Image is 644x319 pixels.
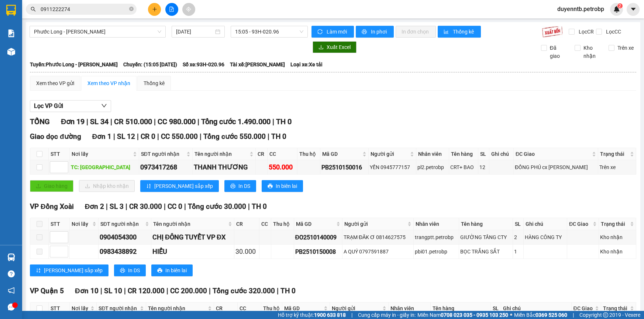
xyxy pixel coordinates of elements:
[213,287,275,295] span: Tổng cước 320.000
[415,248,458,256] div: pbi01.petrobp
[453,28,475,36] span: Thống kê
[272,117,274,126] span: |
[449,148,478,160] th: Tên hàng
[139,160,193,175] td: 0973417268
[514,311,567,319] span: Miền Bắc
[262,180,303,192] button: printerIn biên lai
[224,180,256,192] button: printerIn DS
[100,246,150,257] div: 0983438892
[603,304,628,312] span: Trạng thái
[259,218,271,230] th: CC
[600,150,628,158] span: Trạng thái
[183,60,224,69] span: Số xe: 93H-020.96
[320,160,369,175] td: PB2510150016
[417,163,447,171] div: pl2.petrobp
[188,202,246,211] span: Tổng cước 30.000
[100,220,144,228] span: SĐT người nhận
[613,6,620,13] img: icon-new-feature
[152,7,157,12] span: plus
[261,302,283,315] th: Thu hộ
[479,163,488,171] div: 12
[269,162,296,172] div: 550.000
[49,148,70,160] th: STT
[547,44,569,60] span: Đã giao
[99,245,151,259] td: 0983438892
[510,313,512,316] span: ⚪️
[276,117,292,126] span: TH 0
[168,202,182,211] span: CC 0
[123,60,177,69] span: Chuyến: (15:05 [DATE])
[8,304,15,311] span: message
[104,287,122,295] span: SL 10
[296,220,335,228] span: Mã GD
[106,202,108,211] span: |
[371,150,409,158] span: Người gửi
[8,287,15,294] span: notification
[8,270,15,277] span: question-circle
[230,60,285,69] span: Tài xế: [PERSON_NAME]
[34,26,161,37] span: Phước Long - Hồ Chí Minh
[314,312,346,318] strong: 1900 633 818
[157,132,159,141] span: |
[141,132,155,141] span: CR 0
[268,183,273,189] span: printer
[313,41,357,53] button: downloadXuất Excel
[72,304,89,312] span: Nơi lấy
[161,132,198,141] span: CC 550.000
[276,182,297,190] span: In biên lai
[30,264,109,276] button: sort-ascending[PERSON_NAME] sắp xếp
[356,26,394,38] button: printerIn phơi
[99,304,138,312] span: SĐT người nhận
[36,268,41,274] span: sort-ascending
[344,248,412,256] div: A QUÝ 0797591887
[515,163,597,171] div: ĐỒNG PHÚ cx [PERSON_NAME]
[271,218,294,230] th: Thu hộ
[152,232,233,242] div: CHỊ ĐÔNG TUYẾT VP ĐX
[113,132,115,141] span: |
[322,150,361,158] span: Mã GD
[7,48,15,56] img: warehouse-icon
[603,312,608,318] span: copyright
[478,148,489,160] th: SL
[235,246,258,257] div: 30.000
[459,218,513,230] th: Tên hàng
[146,183,151,189] span: sort-ascending
[600,233,635,241] div: Kho nhận
[450,163,477,171] div: CRT+ BAO
[370,163,415,171] div: YẾN 0945777157
[396,26,436,38] button: In đơn chọn
[120,268,125,274] span: printer
[110,117,112,126] span: |
[542,26,563,38] img: 9k=
[125,202,127,211] span: |
[318,45,324,50] span: download
[30,132,81,141] span: Giao dọc đường
[524,218,567,230] th: Ghi chú
[31,7,36,12] span: search
[290,60,323,69] span: Loại xe: Xe tải
[321,163,367,172] div: PB2510150016
[49,302,70,315] th: STT
[344,233,412,241] div: TRẠM ĐĂK Ơ 0814627575
[101,103,107,109] span: down
[165,266,187,274] span: In biên lai
[151,230,234,245] td: CHỊ ĐÔNG TUYẾT VP ĐX
[79,180,135,192] button: downloadNhập kho nhận
[614,44,637,52] span: Trên xe
[601,220,628,228] span: Trạng thái
[153,220,227,228] span: Tên người nhận
[389,302,431,315] th: Nhân viên
[87,79,130,87] div: Xem theo VP nhận
[41,5,128,13] input: Tìm tên, số ĐT hoặc mã đơn
[513,218,524,230] th: SL
[30,180,73,192] button: uploadGiao hàng
[460,233,512,241] div: GIƯỜNG TẦNG CTY
[460,248,512,256] div: BỌC TRẮNG SẮT
[148,3,161,16] button: plus
[129,6,134,13] span: close-circle
[152,246,233,257] div: HIẾU
[151,264,193,276] button: printerIn biên lai
[166,287,168,295] span: |
[295,233,341,242] div: ĐO2510140009
[278,311,346,319] span: Hỗ trợ kỹ thuật:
